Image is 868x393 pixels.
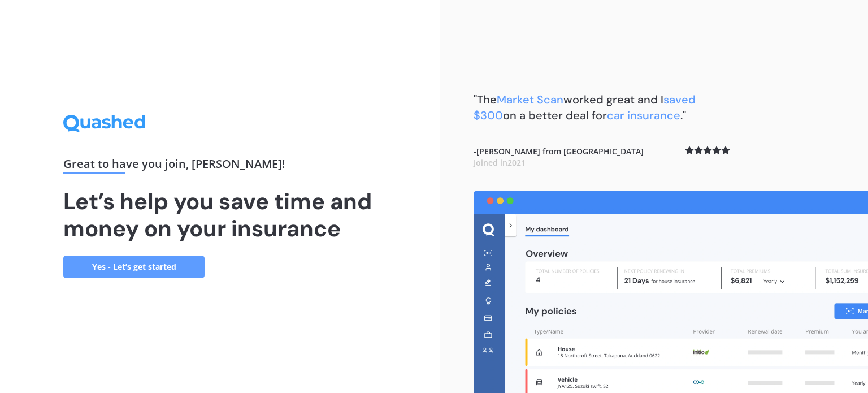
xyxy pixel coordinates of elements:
a: Yes - Let’s get started [63,256,205,278]
div: Great to have you join , [PERSON_NAME] ! [63,158,376,174]
span: saved $300 [474,92,696,123]
b: - [PERSON_NAME] from [GEOGRAPHIC_DATA] [474,146,644,168]
b: "The worked great and I on a better deal for ." [474,92,696,123]
span: Market Scan [497,92,563,107]
h1: Let’s help you save time and money on your insurance [63,188,376,242]
span: Joined in 2021 [474,157,526,168]
img: dashboard.webp [474,191,868,393]
span: car insurance [607,108,680,123]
